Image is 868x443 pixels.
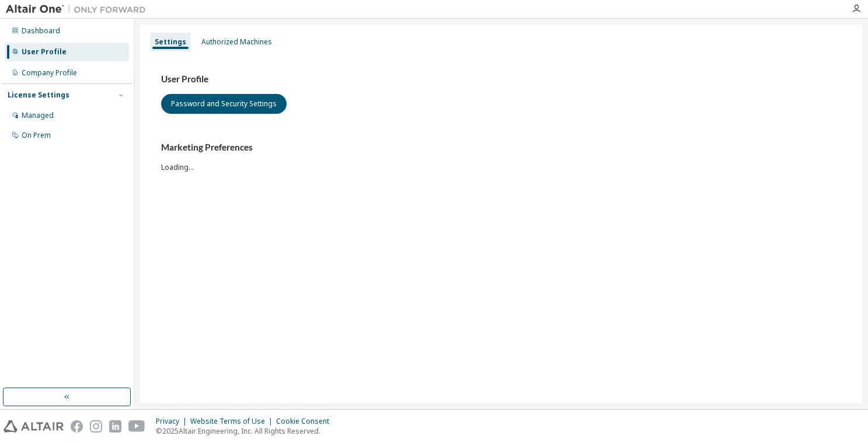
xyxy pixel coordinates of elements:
div: Managed [22,111,54,120]
img: Altair One [6,4,152,15]
h3: User Profile [161,74,841,85]
div: License Settings [8,90,69,100]
button: Password and Security Settings [161,94,287,114]
h3: Marketing Preferences [161,142,841,154]
img: linkedin.svg [109,420,121,432]
div: Dashboard [22,26,60,36]
div: Loading... [161,142,841,172]
div: Cookie Consent [276,417,336,426]
div: Company Profile [22,68,77,78]
img: facebook.svg [71,420,83,432]
div: Privacy [156,417,190,426]
div: Settings [155,37,186,47]
div: User Profile [22,47,67,57]
div: On Prem [22,131,51,140]
img: altair_logo.svg [4,420,64,432]
div: Website Terms of Use [190,417,276,426]
p: © 2025 Altair Engineering, Inc. All Rights Reserved. [156,426,336,436]
div: Authorized Machines [201,37,272,47]
img: instagram.svg [90,420,102,432]
img: youtube.svg [128,420,145,432]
